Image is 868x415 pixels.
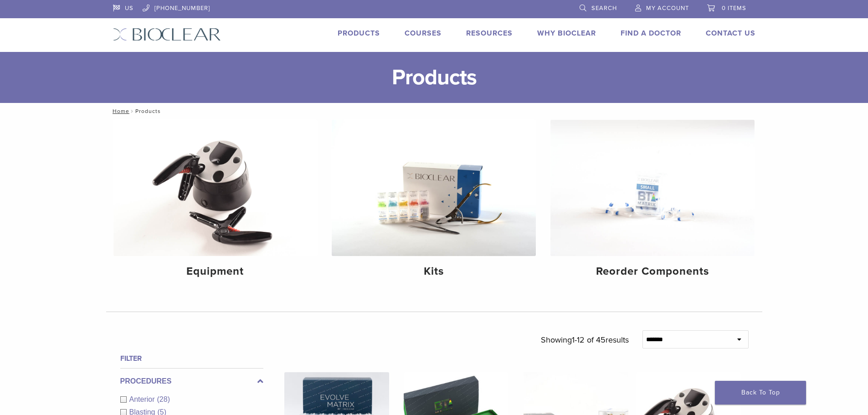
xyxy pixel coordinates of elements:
[722,5,746,12] span: 0 items
[106,103,762,119] nav: Products
[572,335,606,345] span: 1-12 of 45
[332,120,536,256] img: Kits
[120,376,263,387] label: Procedures
[591,5,617,12] span: Search
[129,395,157,403] span: Anterior
[157,395,170,403] span: (28)
[550,120,755,286] a: Reorder Components
[550,120,755,256] img: Reorder Components
[113,28,221,41] img: Bioclear
[332,120,536,286] a: Kits
[715,381,806,405] a: Back To Top
[541,330,629,349] p: Showing results
[120,353,263,364] h4: Filter
[338,29,380,38] a: Products
[558,263,747,280] h4: Reorder Components
[113,120,318,256] img: Equipment
[466,29,513,38] a: Resources
[706,29,755,38] a: Contact Us
[339,263,529,280] h4: Kits
[110,108,129,114] a: Home
[646,5,689,12] span: My Account
[537,29,596,38] a: Why Bioclear
[113,120,318,286] a: Equipment
[405,29,442,38] a: Courses
[121,263,310,280] h4: Equipment
[129,109,135,113] span: /
[621,29,681,38] a: Find A Doctor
